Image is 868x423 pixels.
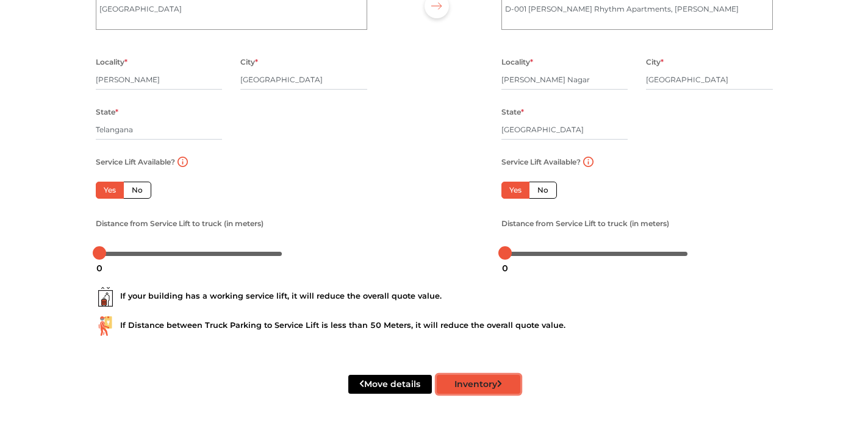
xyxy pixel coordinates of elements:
label: Locality [501,54,533,70]
label: Yes [501,182,529,199]
div: If your building has a working service lift, it will reduce the overall quote value. [96,287,773,307]
img: ... [96,287,115,307]
label: City [646,54,664,70]
label: City [240,54,258,70]
div: If Distance between Truck Parking to Service Lift is less than 50 Meters, it will reduce the over... [96,316,773,336]
button: Move details [348,375,432,394]
label: State [501,104,524,120]
label: Distance from Service Lift to truck (in meters) [501,216,669,232]
label: State [96,104,118,120]
label: Service Lift Available? [501,154,581,170]
label: No [123,182,151,199]
label: Distance from Service Lift to truck (in meters) [96,216,264,232]
label: Service Lift Available? [96,154,175,170]
button: Inventory [437,375,520,394]
div: 0 [497,258,513,279]
img: ... [96,316,115,336]
div: 0 [91,258,107,279]
label: Locality [96,54,127,70]
label: Yes [96,182,124,199]
label: No [529,182,557,199]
